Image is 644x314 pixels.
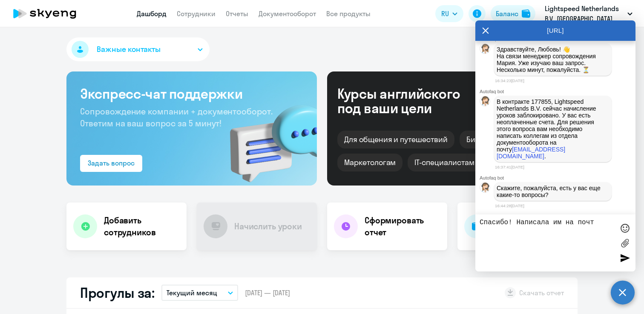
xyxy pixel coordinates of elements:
div: Для общения и путешествий [337,131,454,148]
button: Lightspeed Netherlands B.V., [GEOGRAPHIC_DATA], ООО [540,3,637,24]
span: RU [441,9,449,19]
button: Задать вопрос [80,155,142,172]
p: Текущий месяц [167,288,217,298]
a: Отчеты [226,9,248,18]
textarea: Спасибо! Написала им на почт [480,219,614,267]
a: Документооборот [259,9,316,18]
span: Сопровождение компании + документооборот. Ответим на ваш вопрос за 5 минут! [80,106,273,128]
p: Здравствуйте, Любовь! 👋 ﻿На связи менеджер сопровождения Мария. Уже изучаю ваш запрос. Несколько ... [497,46,609,73]
div: Баланс [496,9,518,19]
p: Скажите, пожалуйста, есть у вас еще какие-то вопросы? [497,185,609,198]
h4: Начислить уроки [234,220,302,232]
h2: Прогулы за: [80,284,155,301]
a: Все продукты [326,9,371,18]
button: RU [435,5,463,22]
div: Задать вопрос [88,158,135,168]
button: Текущий месяц [161,285,238,301]
img: bot avatar [480,183,491,195]
a: Сотрудники [177,9,216,18]
div: IT-специалистам [408,154,481,171]
a: [EMAIL_ADDRESS][DOMAIN_NAME] [497,146,565,160]
label: Лимит 10 файлов [618,237,631,249]
div: Курсы английского под ваши цели [337,86,483,115]
div: Маркетологам [337,154,402,171]
button: Важные контакты [66,37,210,61]
p: В контракте 177855, Lightspeed Netherlands B.V. сейчас начисление уроков заблокировано. У вас ест... [497,98,609,160]
a: Дашборд [137,9,167,18]
img: bg-img [218,90,317,186]
span: Важные контакты [97,44,161,55]
div: Autofaq bot [480,175,635,180]
h4: Добавить сотрудников [104,214,180,238]
p: Lightspeed Netherlands B.V., [GEOGRAPHIC_DATA], ООО [545,3,624,24]
img: bot avatar [480,44,491,56]
time: 16:37:41[DATE] [495,165,524,169]
img: balance [522,9,530,18]
button: Балансbalance [491,5,535,22]
span: [DATE] — [DATE] [245,288,290,297]
img: bot avatar [480,96,491,108]
div: Autofaq bot [480,89,635,94]
time: 16:34:23[DATE] [495,78,524,83]
h3: Экспресс-чат поддержки [80,85,303,102]
div: Бизнес и командировки [460,131,561,148]
h4: Сформировать отчет [365,214,440,238]
time: 16:44:28[DATE] [495,203,524,208]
